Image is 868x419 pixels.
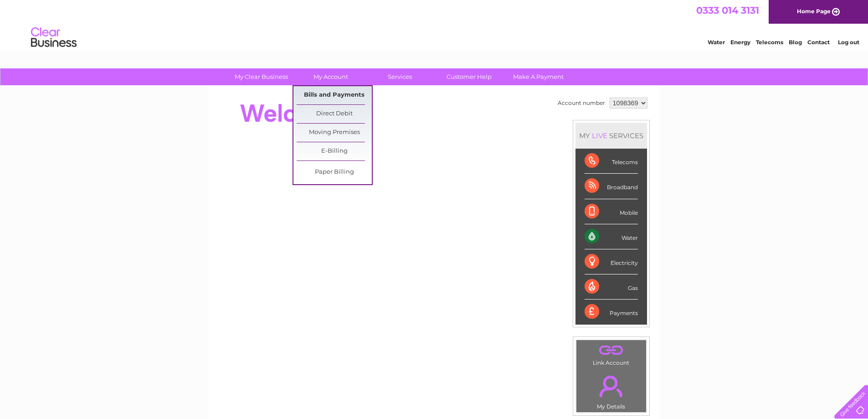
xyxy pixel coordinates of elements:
[585,249,638,274] div: Electricity
[696,5,759,16] a: 0333 014 3131
[708,39,725,46] a: Water
[585,149,638,174] div: Telecoms
[579,342,644,358] a: .
[838,39,859,46] a: Log out
[31,24,77,52] img: logo.png
[297,86,372,104] a: Bills and Payments
[555,95,607,111] td: Account number
[297,105,372,123] a: Direct Debit
[585,274,638,300] div: Gas
[219,5,650,44] div: Clear Business is a trading name of Verastar Limited (registered in [GEOGRAPHIC_DATA] No. 3667643...
[789,39,802,46] a: Blog
[362,68,437,85] a: Services
[585,224,638,249] div: Water
[585,174,638,199] div: Broadband
[293,68,368,85] a: My Account
[585,199,638,224] div: Mobile
[756,39,783,46] a: Telecoms
[807,39,830,46] a: Contact
[297,124,372,142] a: Moving Premises
[585,300,638,324] div: Payments
[730,39,750,46] a: Energy
[501,68,576,85] a: Make A Payment
[297,163,372,181] a: Paper Billing
[579,370,644,402] a: .
[590,131,609,140] div: LIVE
[575,123,647,149] div: MY SERVICES
[576,340,647,368] td: Link Account
[431,68,507,85] a: Customer Help
[576,368,647,413] td: My Details
[224,68,299,85] a: My Clear Business
[297,142,372,160] a: E-Billing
